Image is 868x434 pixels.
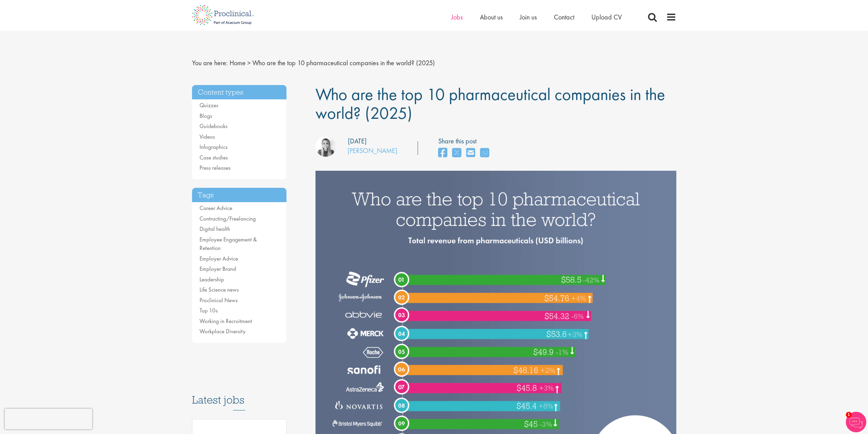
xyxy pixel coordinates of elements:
a: Upload CV [591,13,622,22]
a: Employee Engagement & Retention [200,236,257,252]
a: Digital health [200,225,230,233]
a: share on email [466,146,475,160]
a: Employer Brand [200,265,236,272]
a: share on whats app [480,146,489,160]
a: share on twitter [452,146,461,160]
a: Guidebooks [200,122,227,130]
a: Workplace Diversity [200,327,246,335]
a: Join us [520,13,537,22]
img: Hannah Burke [315,136,336,157]
iframe: reCAPTCHA [5,409,92,429]
a: [PERSON_NAME] [348,146,397,155]
a: Blogs [200,112,212,120]
a: Contact [554,13,574,22]
h3: Tags [192,188,287,202]
a: Employer Advice [200,255,238,262]
a: Contracting/Freelancing [200,215,256,222]
a: Career Advice [200,204,232,212]
a: Infographics [200,143,227,151]
span: Who are the top 10 pharmaceutical companies in the world? (2025) [315,83,665,124]
a: Press releases [200,164,231,171]
a: Leadership [200,276,224,283]
img: Chatbot [846,412,866,432]
a: Working in Recruitment [200,317,252,325]
a: Case studies [200,154,228,161]
a: breadcrumb link [230,58,246,67]
a: Life Science news [200,286,239,293]
span: 1 [846,412,852,418]
label: Share this post [438,136,492,146]
a: Videos [200,133,215,140]
h3: Latest jobs [192,377,287,410]
h3: Content types [192,85,287,100]
a: Top 10s [200,307,218,314]
a: share on facebook [438,146,447,160]
a: Quizzes [200,101,218,109]
span: Who are the top 10 pharmaceutical companies in the world? (2025) [252,58,435,67]
div: [DATE] [348,136,367,146]
span: You are here: [192,58,228,67]
a: Jobs [451,13,463,22]
a: Proclinical News [200,296,238,304]
span: > [247,58,251,67]
a: About us [480,13,503,22]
